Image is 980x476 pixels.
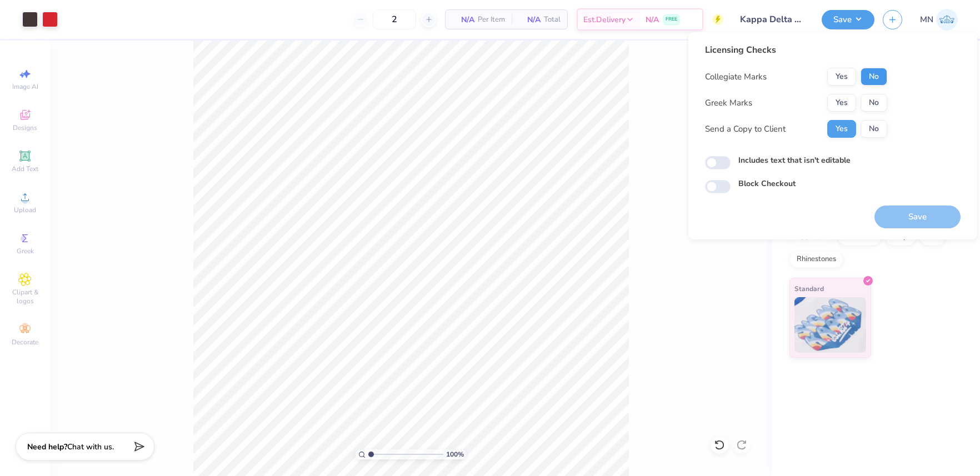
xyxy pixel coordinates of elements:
[738,178,796,189] label: Block Checkout
[789,251,843,268] div: Rhinestones
[827,94,856,112] button: Yes
[827,120,856,138] button: Yes
[12,164,38,173] span: Add Text
[920,9,958,31] a: MN
[936,9,958,31] img: Mark Navarro
[861,120,887,138] button: No
[544,14,561,26] span: Total
[27,442,67,452] strong: Need help?
[732,8,813,31] input: Untitled Design
[13,123,37,132] span: Designs
[446,449,464,459] span: 100 %
[666,16,677,23] span: FREE
[920,13,933,26] span: MN
[17,247,34,255] span: Greek
[67,442,114,452] span: Chat with us.
[646,14,659,26] span: N/A
[518,14,541,26] span: N/A
[794,283,824,294] span: Standard
[861,94,887,112] button: No
[6,288,44,305] span: Clipart & logos
[12,338,38,347] span: Decorate
[794,297,866,353] img: Standard
[478,14,505,26] span: Per Item
[12,82,38,91] span: Image AI
[861,68,887,86] button: No
[705,43,887,57] div: Licensing Checks
[738,154,851,166] label: Includes text that isn't editable
[583,14,626,26] span: Est. Delivery
[705,97,752,109] div: Greek Marks
[373,9,416,29] input: – –
[705,71,767,83] div: Collegiate Marks
[14,206,36,214] span: Upload
[827,68,856,86] button: Yes
[822,10,874,29] button: Save
[705,123,786,136] div: Send a Copy to Client
[452,14,474,26] span: N/A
